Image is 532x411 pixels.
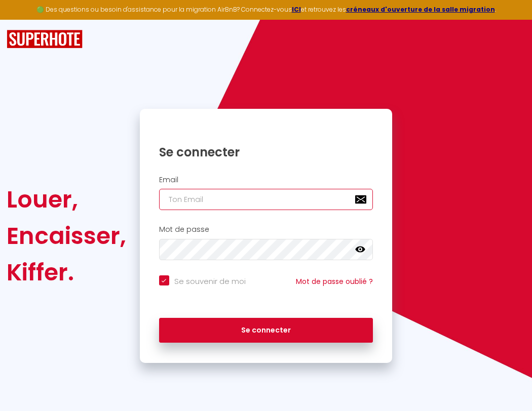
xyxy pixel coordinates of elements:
[296,276,373,286] a: Mot de passe oublié ?
[7,218,126,254] div: Encaisser,
[346,5,495,14] a: créneaux d'ouverture de la salle migration
[8,4,39,34] button: Ouvrir le widget de chat LiveChat
[7,30,83,49] img: SuperHote logo
[7,181,126,218] div: Louer,
[292,5,301,14] a: ICI
[159,176,373,184] h2: Email
[159,189,373,210] input: Ton Email
[7,254,126,291] div: Kiffer.
[159,318,373,343] button: Se connecter
[159,225,373,234] h2: Mot de passe
[159,144,373,160] h1: Se connecter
